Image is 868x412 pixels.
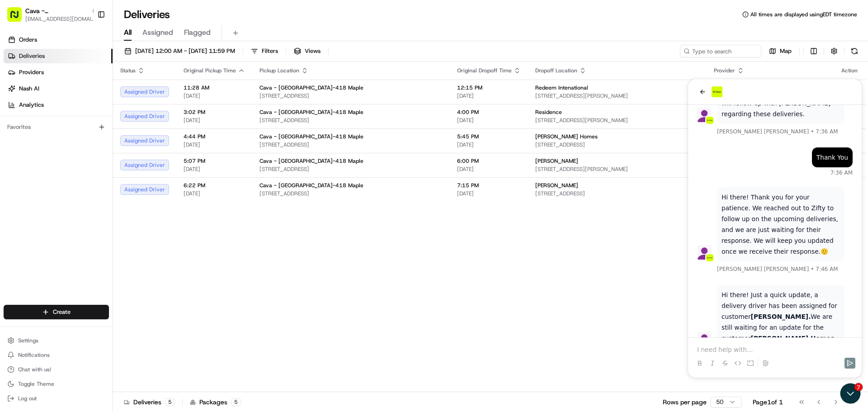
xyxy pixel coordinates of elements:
span: Residence [535,109,562,116]
span: [DATE] [184,92,245,99]
span: Provider [714,67,735,74]
span: [STREET_ADDRESS][PERSON_NAME] [535,117,699,124]
a: Providers [4,65,113,80]
span: [DATE] [457,166,521,173]
button: Refresh [848,45,861,57]
span: Orders [19,36,37,44]
a: Orders [4,33,113,47]
div: 5 [231,398,241,406]
span: Flagged [184,27,211,38]
span: [PERSON_NAME] [535,157,578,165]
span: [DATE] 12:00 AM - [DATE] 11:59 PM [135,47,235,55]
span: [STREET_ADDRESS] [535,190,699,197]
span: Chat with us! [18,366,51,373]
span: [DATE] [184,166,245,173]
span: Original Pickup Time [184,67,236,74]
button: Cava - [GEOGRAPHIC_DATA][EMAIL_ADDRESS][DOMAIN_NAME] [4,4,94,25]
span: Map [780,47,792,55]
span: [STREET_ADDRESS][PERSON_NAME] [535,92,699,99]
span: Nash AI [19,85,39,93]
span: [STREET_ADDRESS] [259,141,443,148]
span: [STREET_ADDRESS] [259,117,443,124]
span: [PERSON_NAME] [535,182,578,189]
span: [STREET_ADDRESS] [259,92,443,99]
button: Map [765,45,796,57]
span: Views [305,47,321,55]
span: Notifications [18,351,50,359]
span: Create [53,308,71,316]
span: 6:22 PM [184,182,245,189]
span: [STREET_ADDRESS] [259,166,443,173]
span: [STREET_ADDRESS][PERSON_NAME] [535,166,699,173]
button: Filters [247,45,282,57]
div: Page 1 of 1 [753,398,783,407]
span: [DATE] [184,117,245,124]
p: Rows per page [663,398,707,407]
iframe: Open customer support [839,382,863,407]
span: Dropoff Location [535,67,577,74]
span: Cava - [GEOGRAPHIC_DATA]-418 Maple [259,109,363,116]
span: 6:00 PM [457,157,521,165]
span: Deliveries [19,52,45,60]
span: Log out [18,395,37,402]
span: 11:28 AM [184,84,245,91]
button: Log out [4,392,109,405]
span: Status [120,67,136,74]
div: Favorites [4,120,109,134]
span: 5:07 PM [184,157,245,165]
button: [EMAIL_ADDRESS][DOMAIN_NAME] [25,15,98,23]
span: [DATE] [184,190,245,197]
span: Settings [18,337,38,344]
iframe: Customer support window [688,79,862,378]
a: Deliveries [4,49,113,63]
span: All times are displayed using EDT timezone [750,11,857,18]
span: Analytics [19,101,44,109]
button: Notifications [4,349,109,361]
button: [DATE] 12:00 AM - [DATE] 11:59 PM [120,45,239,57]
span: Providers [19,68,44,76]
h1: Deliveries [124,7,170,22]
span: 5:45 PM [457,133,521,140]
span: All [124,27,132,38]
a: Nash AI [4,81,113,96]
span: [DATE] [457,92,521,99]
button: Create [4,305,109,319]
span: [STREET_ADDRESS] [259,190,443,197]
span: [STREET_ADDRESS] [535,141,699,148]
span: Assigned [142,27,173,38]
span: [PERSON_NAME] Homes [535,133,598,140]
div: Deliveries [124,398,175,407]
span: Filters [262,47,278,55]
span: Cava - [GEOGRAPHIC_DATA]-418 Maple [259,133,363,140]
span: 12:15 PM [457,84,521,91]
div: Action [840,67,859,74]
span: [DATE] [457,141,521,148]
span: [DATE] [457,190,521,197]
button: Toggle Theme [4,378,109,390]
span: 7:15 PM [457,182,521,189]
span: Toggle Theme [18,380,54,388]
span: 4:00 PM [457,109,521,116]
span: 4:44 PM [184,133,245,140]
span: [DATE] [184,141,245,148]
